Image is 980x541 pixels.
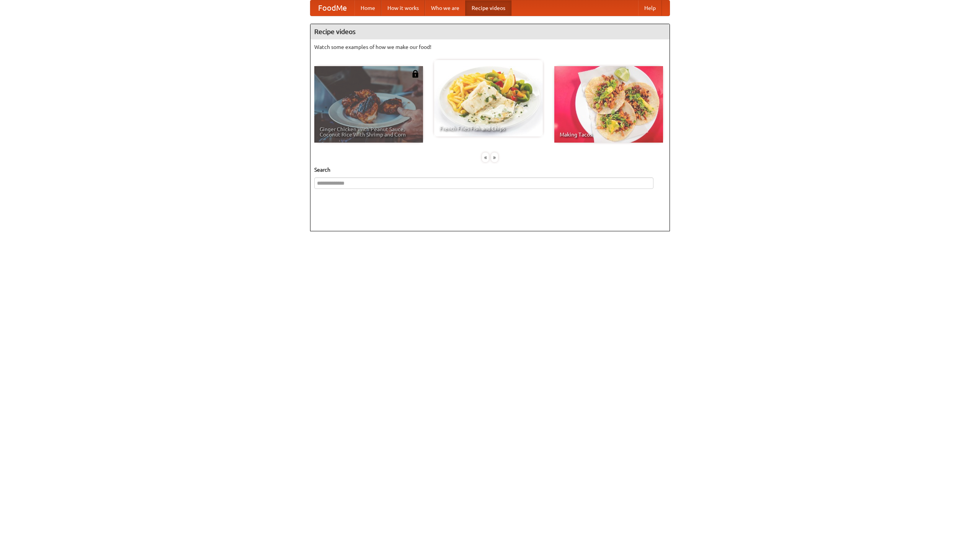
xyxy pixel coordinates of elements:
a: Making Tacos [554,66,663,143]
div: « [482,153,489,162]
img: 483408.png [412,70,419,78]
a: Home [354,0,381,16]
p: Watch some examples of how we make our food! [314,43,666,51]
a: French Fries Fish and Chips [434,60,543,136]
a: Recipe videos [465,0,511,16]
h5: Search [314,166,666,174]
span: Making Tacos [560,132,658,137]
span: French Fries Fish and Chips [439,126,537,131]
h4: Recipe videos [310,24,670,39]
a: Help [638,0,662,16]
a: How it works [381,0,425,16]
div: » [491,153,498,162]
a: Who we are [425,0,465,16]
a: FoodMe [310,0,354,16]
